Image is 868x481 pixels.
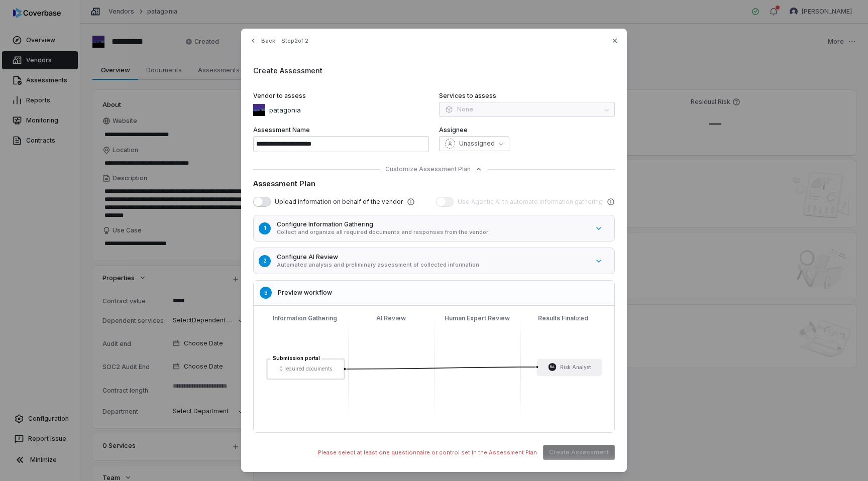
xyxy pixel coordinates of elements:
[439,92,615,100] label: Services to assess
[260,287,272,299] div: 3
[277,253,589,261] h5: Configure AI Review
[459,140,495,148] span: Unassigned
[277,220,589,228] h5: Configure Information Gathering
[458,198,603,206] span: Use Agentic AI to automate information gathering
[265,105,301,115] p: patagonia
[253,178,615,189] div: Assessment Plan
[277,261,589,269] p: Automated analysis and preliminary assessment of collected information
[318,449,537,456] span: Please select at least one questionnaire or control set in the Assessment Plan
[253,126,429,134] label: Assessment Name
[251,212,627,244] button: 1Configure Information GatheringCollect and organize all required documents and responses from th...
[246,32,278,50] button: Back
[385,165,483,173] button: Customize Assessment Plan
[251,245,627,277] button: 2Configure AI ReviewAutomated analysis and preliminary assessment of collected information
[277,228,589,236] p: Collect and organize all required documents and responses from the vendor
[259,255,271,267] div: 2
[259,222,271,234] div: 1
[281,37,308,45] span: Step 2 of 2
[253,92,306,100] span: Vendor to assess
[253,66,322,75] span: Create Assessment
[385,165,471,173] span: Customize Assessment Plan
[439,126,615,134] label: Assignee
[275,198,403,206] span: Upload information on behalf of the vendor
[278,289,608,297] h5: Preview workflow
